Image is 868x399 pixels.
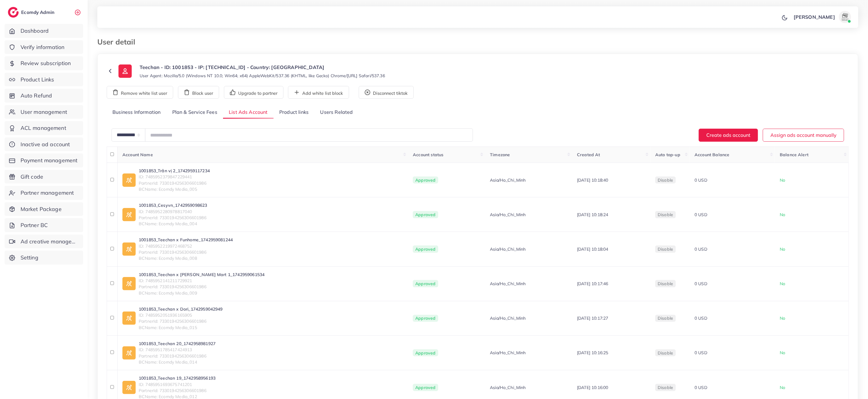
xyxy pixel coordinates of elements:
button: Assign ads account manually [763,129,844,142]
span: Inactive ad account [21,140,70,148]
span: ID: 7485951693675741201 [139,381,215,387]
a: 1001853_Teechan x Dori_1742959042949 [139,306,223,312]
span: [DATE] 10:16:00 [577,385,608,390]
span: PartnerId: 7330194256306601986 [139,387,215,394]
span: BCName: Ecomdy Media_008 [139,255,233,261]
span: BCName: Ecomdy Media_014 [139,359,215,365]
span: ID: 7485952280978817040 [139,209,207,215]
span: disable [658,385,673,390]
span: [DATE] 10:17:27 [577,315,608,321]
a: Plan & Service Fees [167,106,223,119]
span: Created At [577,152,600,157]
span: Timezone [490,152,510,157]
span: Market Package [21,205,62,213]
img: ic-ad-info.7fc67b75.svg [122,173,136,187]
span: Product Links [21,76,54,84]
span: Approved [413,246,438,253]
span: 0 USD [695,315,707,321]
img: logo [8,7,19,18]
span: disable [658,315,673,321]
a: 1001853_Teechan 19_1742958956193 [139,375,215,381]
span: Auto Refund [21,92,52,100]
span: Partner BC [21,221,48,229]
a: Payment management [5,153,83,167]
a: Gift code [5,170,83,184]
span: Asia/Ho_Chi_Minh [490,281,526,287]
span: 0 USD [695,385,707,390]
span: 0 USD [695,246,707,252]
span: No [780,212,785,217]
span: disable [658,177,673,183]
a: 1001853_Trân vị 2_1742959117234 [139,168,210,174]
a: 1001853_Teechan x [PERSON_NAME] Mart 1_1742959061534 [139,272,264,278]
span: PartnerId: 7330194256306601986 [139,284,264,290]
a: Ad creative management [5,235,83,249]
a: Setting [5,251,83,265]
span: Account Name [122,152,153,157]
span: [DATE] 10:16:25 [577,350,608,355]
img: ic-ad-info.7fc67b75.svg [122,381,136,394]
span: Asia/Ho_Chi_Minh [490,177,526,183]
a: Business Information [107,106,167,119]
img: ic-ad-info.7fc67b75.svg [122,277,136,290]
a: Review subscription [5,56,83,70]
span: 0 USD [695,281,707,286]
span: Asia/Ho_Chi_Minh [490,246,526,252]
a: 1001853_Teechan x Funhome_1742959081244 [139,237,233,243]
span: Partner management [21,189,74,197]
span: disable [658,212,673,217]
span: 0 USD [695,177,707,183]
span: [DATE] 10:18:40 [577,177,608,183]
a: Partner BC [5,218,83,232]
span: No [780,246,785,252]
button: Disconnect tiktok [359,86,414,99]
a: Verify information [5,40,83,54]
span: Approved [413,280,438,287]
span: Asia/Ho_Chi_Minh [490,212,526,218]
img: ic-ad-info.7fc67b75.svg [122,346,136,360]
h3: User detail [97,38,140,46]
span: Balance Alert [780,152,808,157]
span: Ad creative management [21,238,79,246]
span: Approved [413,211,438,218]
a: ACL management [5,121,83,135]
span: ID: 7485952141211729921 [139,278,264,284]
span: ID: 7485952379847229441 [139,174,210,180]
span: No [780,315,785,321]
span: Setting [21,254,38,262]
p: Teechan - ID: 1001853 - IP: [TECHNICAL_ID] - Country: [GEOGRAPHIC_DATA] [140,64,385,71]
p: [PERSON_NAME] [794,13,835,21]
a: Partner management [5,186,83,200]
img: ic-ad-info.7fc67b75.svg [122,312,136,325]
a: 1001853_Cesyvn_1742959098623 [139,202,207,208]
button: Block user [178,86,219,99]
span: 0 USD [695,212,707,217]
span: Verify information [21,43,65,51]
h2: Ecomdy Admin [21,9,56,15]
a: Product Links [5,73,83,87]
span: 0 USD [695,350,707,355]
span: Account Balance [695,152,729,157]
button: Upgrade to partner [224,86,283,99]
span: PartnerId: 7330194256306601986 [139,249,233,255]
button: Remove white list user [107,86,173,99]
a: Market Package [5,202,83,216]
span: Asia/Ho_Chi_Minh [490,384,526,391]
span: ID: 7485952051936165905 [139,312,223,318]
span: Gift code [21,173,43,181]
img: ic-ad-info.7fc67b75.svg [122,208,136,221]
span: User management [21,108,67,116]
span: Dashboard [21,27,49,35]
span: [DATE] 10:18:24 [577,212,608,217]
span: No [780,350,785,355]
span: ID: 7485951785417424913 [139,347,215,353]
span: No [780,177,785,183]
span: disable [658,350,673,356]
span: BCName: Ecomdy Media_005 [139,186,210,192]
span: disable [658,246,673,252]
a: Product links [274,106,314,119]
span: Approved [413,176,438,184]
a: [PERSON_NAME]avatar [790,11,853,23]
img: avatar [839,11,851,23]
span: No [780,281,785,286]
